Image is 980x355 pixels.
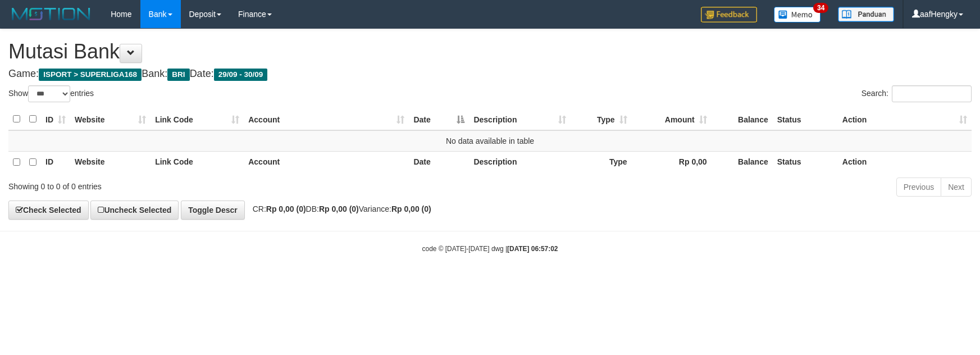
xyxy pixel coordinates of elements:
[8,201,89,220] a: Check Selected
[41,108,70,130] th: ID: activate to sort column ascending
[28,85,70,102] select: Showentries
[8,6,94,22] img: MOTION_logo.png
[862,85,972,102] label: Search:
[8,40,972,63] h1: Mutasi Bank
[571,151,632,173] th: Type
[774,7,821,22] img: Button%20Memo.svg
[181,201,245,220] a: Toggle Descr
[469,151,570,173] th: Description
[773,108,838,130] th: Status
[838,151,972,173] th: Action
[469,108,570,130] th: Description: activate to sort column ascending
[70,108,151,130] th: Website: activate to sort column ascending
[167,69,189,81] span: BRI
[70,151,151,173] th: Website
[632,151,712,173] th: Rp 0,00
[838,7,894,22] img: panduan.png
[409,151,469,173] th: Date
[41,151,70,173] th: ID
[151,151,244,173] th: Link Code
[244,151,409,173] th: Account
[8,130,972,152] td: No data available in table
[391,204,431,213] strong: Rp 0,00 (0)
[8,85,94,102] label: Show entries
[319,204,359,213] strong: Rp 0,00 (0)
[8,69,972,80] h4: Game: Bank: Date:
[571,108,632,130] th: Type: activate to sort column ascending
[712,151,773,173] th: Balance
[773,151,838,173] th: Status
[838,108,972,130] th: Action: activate to sort column ascending
[90,201,179,220] a: Uncheck Selected
[507,245,558,253] strong: [DATE] 06:57:02
[151,108,244,130] th: Link Code: activate to sort column ascending
[244,108,409,130] th: Account: activate to sort column ascending
[266,204,306,213] strong: Rp 0,00 (0)
[214,69,268,81] span: 29/09 - 30/09
[813,3,828,13] span: 34
[896,177,941,197] a: Previous
[409,108,469,130] th: Date: activate to sort column descending
[422,245,558,253] small: code © [DATE]-[DATE] dwg |
[632,108,712,130] th: Amount: activate to sort column ascending
[701,7,757,22] img: Feedback.jpg
[892,85,972,102] input: Search:
[247,204,431,213] span: CR: DB: Variance:
[941,177,972,197] a: Next
[712,108,773,130] th: Balance
[8,176,400,192] div: Showing 0 to 0 of 0 entries
[39,69,142,81] span: ISPORT > SUPERLIGA168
